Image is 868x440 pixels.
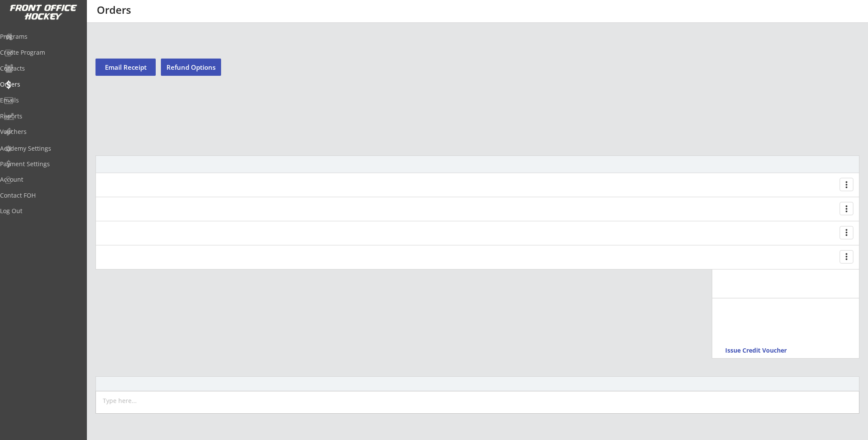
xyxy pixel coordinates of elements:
button: Refund Options [161,59,221,76]
button: more_vert [840,250,853,263]
button: Email Receipt [95,59,156,76]
button: more_vert [840,178,853,191]
button: more_vert [840,226,853,239]
button: more_vert [840,202,853,215]
button: Issue Credit Voucher [725,344,805,356]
